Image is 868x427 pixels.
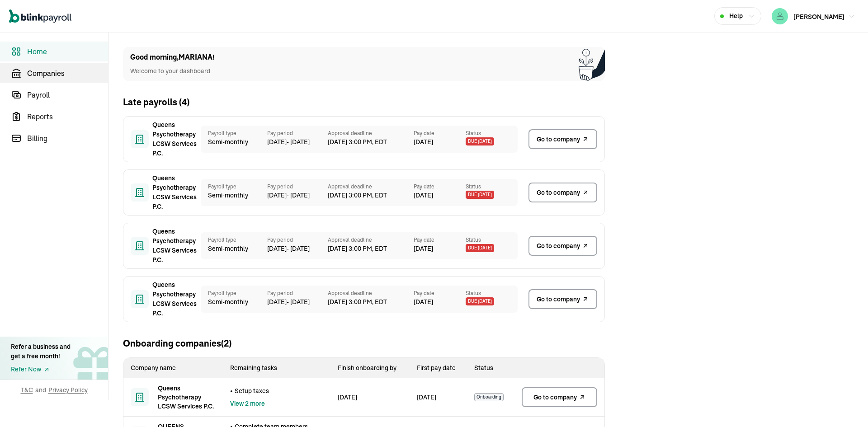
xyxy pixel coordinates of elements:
span: Go to company [537,241,580,251]
th: Company name [123,358,223,378]
iframe: Chat Widget [717,329,868,427]
a: Go to company [522,387,597,407]
span: Onboarding [474,393,504,401]
span: Status [466,236,518,244]
span: Approval deadline [328,183,414,191]
span: Status [466,183,518,191]
span: Approval deadline [328,289,414,297]
a: Go to company [528,289,597,309]
span: Go to company [533,393,577,402]
span: Queens Psychotherapy LCSW Services P.C. [152,120,198,158]
a: Go to company [528,236,597,256]
span: Pay period [267,236,328,244]
span: Pay period [267,183,328,191]
button: [PERSON_NAME] [768,6,859,26]
span: Companies [27,68,108,79]
span: [DATE] 3:00 PM, EDT [328,191,414,200]
span: Setup taxes [235,386,269,395]
span: Payroll [27,89,108,100]
a: Refer Now [11,365,71,374]
h2: Onboarding companies (2) [123,337,231,350]
span: Approval deadline [328,129,414,137]
th: Remaining tasks [223,358,330,378]
span: and [35,385,46,394]
span: Pay period [267,129,328,137]
span: Due [DATE] [466,191,494,199]
span: Privacy Policy [48,385,88,394]
span: Go to company [537,188,580,197]
span: Reports [27,111,108,122]
h1: Good morning , MARIANA ! [130,52,215,63]
a: Go to company [528,183,597,202]
div: Refer a business and get a free month! [11,342,71,361]
span: Go to company [537,135,580,144]
span: [DATE] [414,191,433,200]
span: Go to company [537,295,580,304]
span: Billing [27,133,108,144]
span: Pay date [414,236,466,244]
span: T&C [21,385,33,394]
span: Pay period [267,289,328,297]
span: Payroll type [208,183,260,191]
span: [DATE] - [DATE] [267,297,328,307]
span: Queens Psychotherapy LCSW Services P.C. [152,174,198,211]
span: Status [466,129,518,137]
span: Queens Psychotherapy LCSW Services P.C. [152,227,198,265]
span: Semi-monthly [208,297,260,307]
span: Pay date [414,289,466,297]
span: Due [DATE] [466,297,494,305]
span: Payroll type [208,129,260,137]
td: [DATE] [410,378,467,417]
span: [DATE] [414,297,433,307]
span: Payroll type [208,236,260,244]
span: Queens Psychotherapy LCSW Services P.C. [158,384,216,411]
span: Payroll type [208,289,260,297]
button: View 2 more [230,399,265,408]
span: Approval deadline [328,236,414,244]
h2: Late payrolls ( 4 ) [123,95,189,109]
a: Go to company [528,129,597,149]
span: [DATE] 3:00 PM, EDT [328,297,414,307]
td: [DATE] [330,378,410,417]
span: [DATE] 3:00 PM, EDT [328,137,414,147]
span: • [230,386,233,395]
th: Finish onboarding by [330,358,410,378]
span: Queens Psychotherapy LCSW Services P.C. [152,280,198,318]
span: Due [DATE] [466,137,494,145]
nav: Global [9,3,71,29]
span: [DATE] - [DATE] [267,191,328,200]
button: Help [714,7,761,25]
span: [DATE] [414,244,433,253]
span: Pay date [414,183,466,191]
span: [DATE] [414,137,433,147]
span: Semi-monthly [208,191,260,200]
span: Semi-monthly [208,244,260,253]
th: First pay date [410,358,467,378]
img: Plant illustration [579,47,605,81]
span: [DATE] 3:00 PM, EDT [328,244,414,253]
span: [DATE] - [DATE] [267,244,328,253]
th: Status [467,358,514,378]
span: [DATE] - [DATE] [267,137,328,147]
span: Pay date [414,129,466,137]
span: Home [27,46,108,57]
span: Semi-monthly [208,137,260,147]
span: Due [DATE] [466,244,494,252]
p: Welcome to your dashboard [130,66,215,76]
span: Status [466,289,518,297]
